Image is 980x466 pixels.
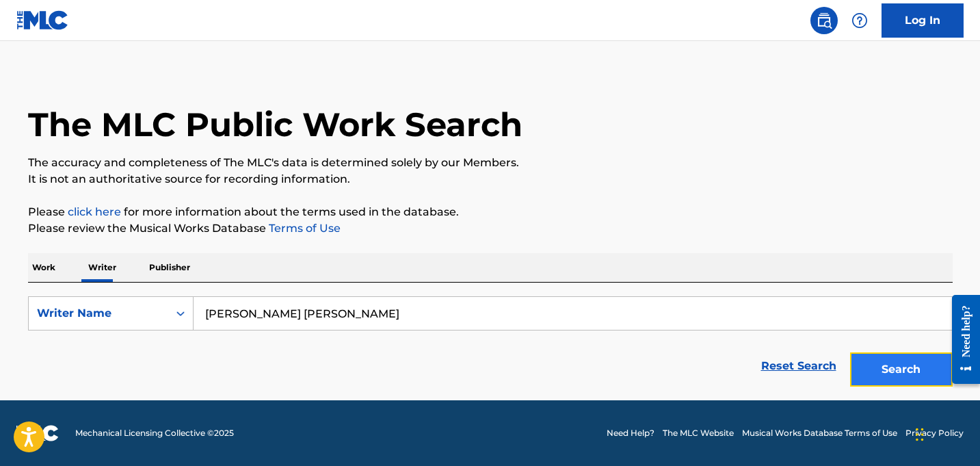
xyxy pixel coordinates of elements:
[37,305,160,322] div: Writer Name
[16,10,69,30] img: MLC Logo
[68,205,121,218] a: click here
[28,253,59,282] p: Work
[816,12,832,29] img: search
[810,7,838,34] a: Public Search
[145,253,194,282] p: Publisher
[16,425,59,441] img: logo
[905,427,964,439] a: Privacy Policy
[28,220,953,237] p: Please review the Musical Works Database
[84,253,120,282] p: Writer
[850,352,953,387] button: Search
[912,400,980,466] iframe: Chat Widget
[28,171,953,187] p: It is not an authoritative source for recording information.
[942,284,980,394] iframe: Resource Center
[754,351,843,381] a: Reset Search
[28,104,522,145] h1: The MLC Public Work Search
[28,204,953,220] p: Please for more information about the terms used in the database.
[916,414,924,455] div: Drag
[846,7,873,34] div: Help
[75,427,234,439] span: Mechanical Licensing Collective © 2025
[607,427,654,439] a: Need Help?
[28,296,953,393] form: Search Form
[851,12,868,29] img: help
[882,3,964,38] a: Log In
[663,427,734,439] a: The MLC Website
[742,427,897,439] a: Musical Works Database Terms of Use
[28,155,953,171] p: The accuracy and completeness of The MLC's data is determined solely by our Members.
[266,222,341,235] a: Terms of Use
